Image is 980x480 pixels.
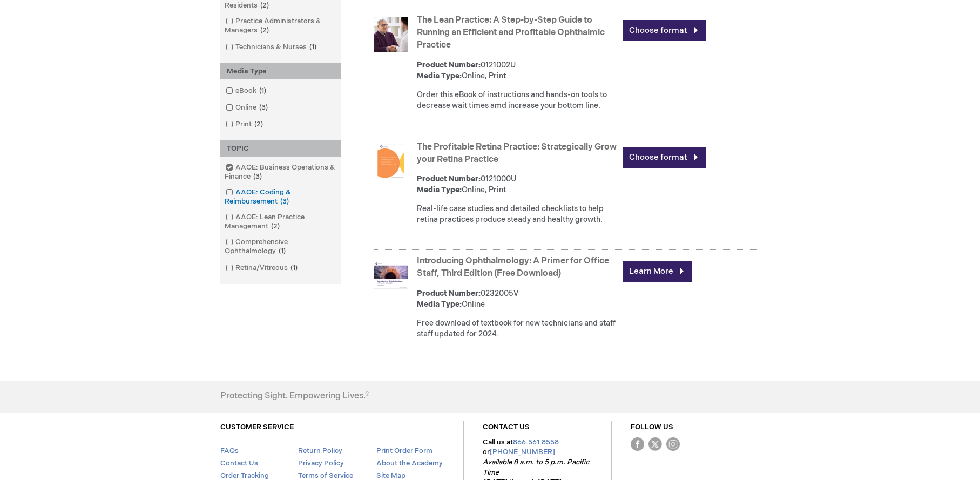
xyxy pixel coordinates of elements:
[417,60,481,70] strong: Product Number:
[223,16,339,36] a: Practice Administrators & Managers2
[223,263,302,273] a: Retina/Vitreous1
[648,437,662,451] img: Twitter
[256,86,269,95] span: 1
[288,263,300,272] span: 1
[374,258,408,293] img: Introducing Ophthalmology: A Primer for Office Staff, Third Edition (Free Download)
[258,1,272,10] span: 2
[223,187,339,207] a: AAOE: Coding & Reimbursement3
[220,423,294,431] a: CUSTOMER SERVICE
[417,174,617,195] div: 0121000U Online, Print
[223,103,272,113] a: Online3
[220,447,239,455] a: FAQs
[374,144,408,179] img: The Profitable Retina Practice: Strategically Grow your Retina Practice
[256,103,271,112] span: 3
[417,300,462,309] strong: Media Type:
[268,222,282,231] span: 2
[298,447,342,455] a: Return Policy
[223,163,339,182] a: AAOE: Business Operations & Finance3
[298,459,344,468] a: Privacy Policy
[307,43,319,51] span: 1
[417,204,617,225] div: Real-life case studies and detailed checklists to help retina practices produce steady and health...
[220,391,369,401] h4: Protecting Sight. Empowering Lives.®
[374,17,408,52] img: The Lean Practice: A Step-by-Step Guide to Running an Efficient and Profitable Ophthalmic Practice
[223,212,339,232] a: AAOE: Lean Practice Management2
[376,447,432,455] a: Print Order Form
[376,471,405,480] a: Site Map
[252,120,266,129] span: 2
[623,261,692,282] a: Learn More
[417,318,617,340] div: Free download of textbook for new technicians and staff staff updated for 2024.
[220,140,341,157] div: TOPIC
[631,437,644,451] img: Facebook
[623,147,706,168] a: Choose format
[483,423,530,431] a: CONTACT US
[251,172,265,181] span: 3
[623,20,706,41] a: Choose format
[223,86,271,96] a: eBook1
[417,60,617,82] div: 0121002U Online, Print
[417,256,609,279] a: Introducing Ophthalmology: A Primer for Office Staff, Third Edition (Free Download)
[276,247,288,255] span: 1
[631,423,673,431] a: FOLLOW US
[223,42,321,52] a: Technicians & Nurses1
[223,237,339,256] a: Comprehensive Ophthalmology1
[417,90,617,111] div: Order this eBook of instructions and hands-on tools to decrease wait times amd increase your bott...
[417,288,617,310] div: 0232005V Online
[223,119,267,130] a: Print2
[220,471,269,480] a: Order Tracking
[278,197,292,206] span: 3
[490,448,555,456] a: [PHONE_NUMBER]
[417,142,617,165] a: The Profitable Retina Practice: Strategically Grow your Retina Practice
[220,63,341,80] div: Media Type
[666,437,680,451] img: instagram
[298,471,353,480] a: Terms of Service
[258,26,272,35] span: 2
[513,438,559,447] a: 866.561.8558
[417,15,605,50] a: The Lean Practice: A Step-by-Step Guide to Running an Efficient and Profitable Ophthalmic Practice
[417,289,481,298] strong: Product Number:
[417,185,462,194] strong: Media Type:
[376,459,443,468] a: About the Academy
[417,71,462,80] strong: Media Type:
[417,174,481,184] strong: Product Number:
[220,459,258,468] a: Contact Us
